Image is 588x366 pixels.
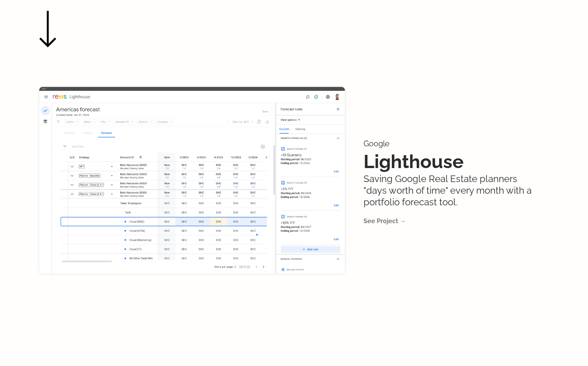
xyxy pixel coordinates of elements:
img: Lighthouse Project Image [39,87,345,273]
img: Continue reading [39,11,56,48]
a: See Project → [364,217,406,225]
a: Lighthouse [364,151,464,172]
p: Saving Google Real Estate planners "days worth of time" every month with a portfolio forecast tool. [364,173,542,208]
p: Google [364,137,542,150]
